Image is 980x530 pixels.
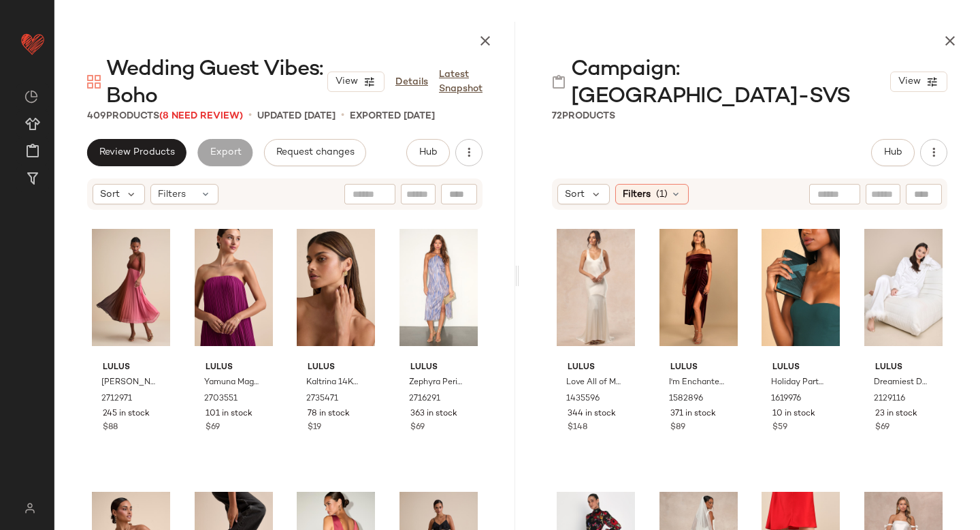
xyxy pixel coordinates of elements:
[350,109,435,123] p: Exported [DATE]
[19,30,46,57] img: heart_red.DM2ytmEG.svg
[306,393,338,405] span: 2735471
[158,187,186,202] span: Filters
[308,362,364,374] span: Lulus
[103,362,159,374] span: Lulus
[566,393,600,405] span: 1435596
[669,393,703,405] span: 1582896
[571,56,890,110] span: Campaign: [GEOGRAPHIC_DATA]-SVS
[297,219,375,356] img: 2735471_01_OM_2025-08-25.jpg
[552,75,566,89] img: svg%3e
[327,72,385,92] button: View
[874,393,905,405] span: 2129116
[771,377,828,389] span: Holiday Party Green Box Clutch
[159,111,243,121] span: (8 Need Review)
[659,219,738,356] img: 7712361_1582896.jpg
[92,219,170,356] img: 2712971_02_fullbody_2025-08-19.jpg
[409,393,440,405] span: 2716291
[883,147,902,158] span: Hub
[670,422,685,434] span: $89
[406,139,450,166] button: Hub
[99,147,175,158] span: Review Products
[206,422,220,434] span: $69
[335,76,358,87] span: View
[395,75,428,89] a: Details
[568,422,587,434] span: $148
[762,219,840,356] img: 8042101_1619976.jpg
[568,408,616,420] span: 344 in stock
[257,109,336,123] p: updated [DATE]
[771,393,801,405] span: 1619976
[399,219,478,356] img: 2716291_02_fullbody_2025-08-22.jpg
[204,393,238,405] span: 2703551
[308,422,321,434] span: $19
[410,422,425,434] span: $69
[439,67,483,96] a: Latest Snapshot
[875,408,917,420] span: 23 in stock
[568,362,624,374] span: Lulus
[264,139,366,166] button: Request changes
[772,422,787,434] span: $59
[409,377,465,389] span: Zephyra Periwinkle Multi Wave Backless Midi Dress
[308,408,350,420] span: 78 in stock
[206,362,262,374] span: Lulus
[101,377,158,389] span: [PERSON_NAME] Ombre Pleated Lace-Up Midi Dress
[410,362,467,374] span: Lulus
[87,75,101,89] img: svg%3e
[204,377,261,389] span: Yamuna Magenta Pleated Strapless Maxi Dress
[195,219,273,356] img: 2703551_01_hero_2025-08-15.jpg
[566,377,623,389] span: Love All of Me Champagne Satin Maxi Dress
[875,422,889,434] span: $69
[341,108,344,124] span: •
[898,76,921,87] span: View
[206,408,252,420] span: 101 in stock
[670,362,727,374] span: Lulus
[410,408,457,420] span: 363 in stock
[103,408,150,420] span: 245 in stock
[101,393,132,405] span: 2712971
[623,187,651,202] span: Filters
[103,422,118,434] span: $88
[890,72,947,92] button: View
[656,187,668,202] span: (1)
[864,219,943,356] img: 11657881_2129116.jpg
[871,139,915,166] button: Hub
[87,109,243,123] div: Products
[106,56,327,110] span: Wedding Guest Vibes: Boho
[874,377,930,389] span: Dreamiest Delight White Satin Feather Two-Piece Pajama Set
[552,111,562,121] span: 72
[552,109,615,123] div: Products
[772,408,815,420] span: 10 in stock
[87,111,106,121] span: 409
[557,219,635,356] img: 12710861_1435596.jpg
[419,147,438,158] span: Hub
[248,108,252,124] span: •
[276,147,355,158] span: Request changes
[16,503,43,514] img: svg%3e
[772,362,829,374] span: Lulus
[87,139,186,166] button: Review Products
[306,377,363,389] span: Kaltrina 14KT Gold Rhinestone Winged Earrings
[669,377,725,389] span: I'm Enchanted Burgundy Velvet Off-the-Shoulder Maxi Dress
[100,187,120,202] span: Sort
[24,90,38,104] img: svg%3e
[670,408,716,420] span: 371 in stock
[875,362,932,374] span: Lulus
[565,187,585,202] span: Sort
